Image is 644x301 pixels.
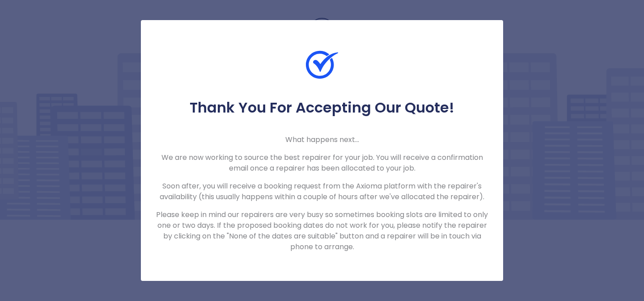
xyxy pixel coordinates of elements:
p: We are now working to source the best repairer for your job. You will receive a confirmation emai... [155,152,489,174]
p: Please keep in mind our repairers are very busy so sometimes booking slots are limited to only on... [155,209,489,252]
p: What happens next... [155,134,489,145]
img: Check [306,49,338,81]
p: Soon after, you will receive a booking request from the Axioma platform with the repairer's avail... [155,181,489,202]
h5: Thank You For Accepting Our Quote! [155,99,489,117]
